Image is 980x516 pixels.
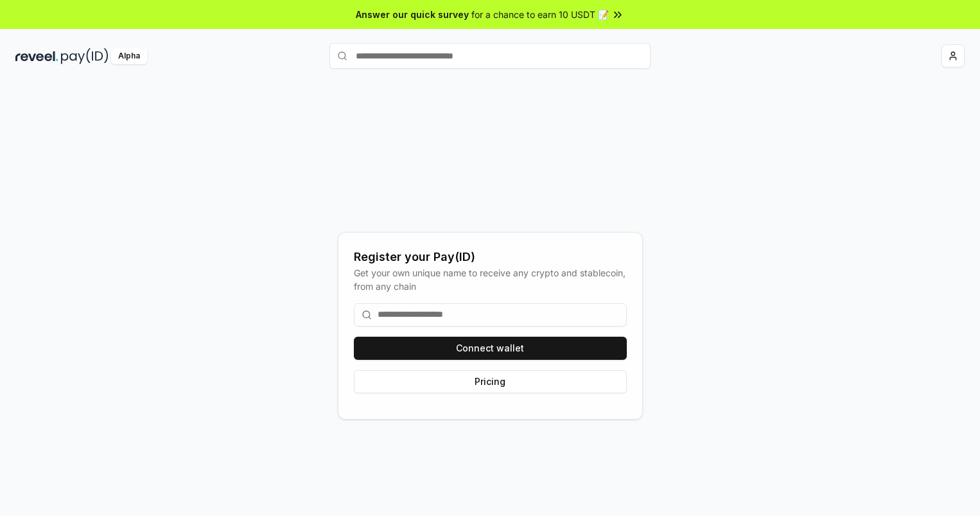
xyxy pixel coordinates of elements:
button: Pricing [354,370,627,393]
div: Alpha [111,48,147,64]
div: Register your Pay(ID) [354,248,627,266]
span: Answer our quick survey [356,8,469,21]
button: Connect wallet [354,337,627,360]
div: Get your own unique name to receive any crypto and stablecoin, from any chain [354,266,627,293]
img: reveel_dark [15,48,58,64]
img: pay_id [61,48,109,64]
span: for a chance to earn 10 USDT 📝 [471,8,609,21]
